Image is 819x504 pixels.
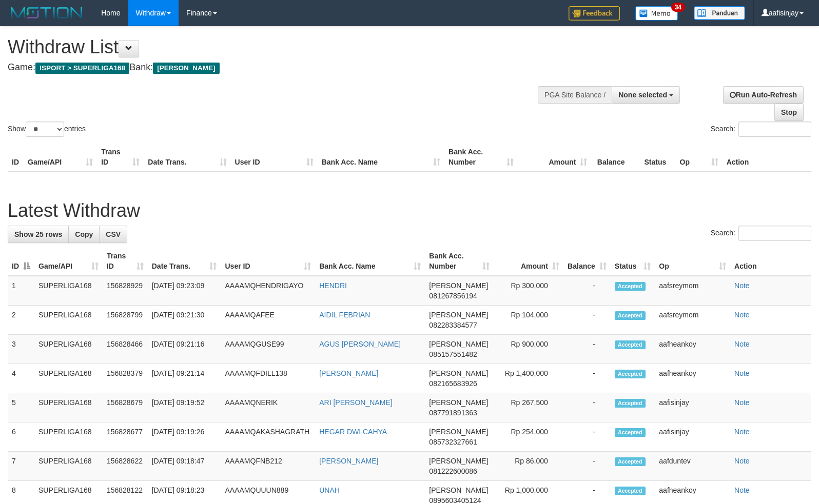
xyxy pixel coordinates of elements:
span: Show 25 rows [14,230,62,238]
td: SUPERLIGA168 [34,452,103,481]
span: [PERSON_NAME] [429,398,488,407]
td: aafisinjay [655,422,730,452]
td: AAAAMQFDILL138 [221,364,315,393]
td: [DATE] 09:18:47 [148,452,221,481]
a: Note [734,457,750,465]
td: AAAAMQHENDRIGAYO [221,276,315,306]
td: AAAAMQGUSE99 [221,335,315,364]
span: ISPORT > SUPERLIGA168 [35,63,129,74]
th: ID: activate to sort column descending [8,247,34,276]
td: SUPERLIGA168 [34,335,103,364]
span: [PERSON_NAME] [429,340,488,348]
td: aafsreymom [655,306,730,335]
td: AAAAMQNERIK [221,393,315,422]
span: [PERSON_NAME] [429,457,488,465]
span: Accepted [615,340,646,349]
a: AIDIL FEBRIAN [319,311,370,319]
th: Trans ID: activate to sort column ascending [103,247,148,276]
th: Status: activate to sort column ascending [611,247,655,276]
span: None selected [618,91,667,99]
span: [PERSON_NAME] [153,63,219,74]
span: Copy 085157551482 to clipboard [429,350,477,358]
a: Note [734,428,750,436]
td: aafisinjay [655,393,730,422]
th: Action [730,247,811,276]
a: Run Auto-Refresh [723,86,804,104]
th: Amount [518,143,591,172]
td: SUPERLIGA168 [34,393,103,422]
th: Action [723,143,811,172]
span: Copy 085732327661 to clipboard [429,438,477,446]
td: Rp 254,000 [494,422,563,452]
td: AAAAMQAFEE [221,306,315,335]
td: [DATE] 09:21:30 [148,306,221,335]
a: Copy [68,226,100,243]
h1: Latest Withdraw [8,200,811,221]
th: Bank Acc. Name: activate to sort column ascending [315,247,425,276]
a: HEGAR DWI CAHYA [319,428,387,436]
span: Copy 082165683926 to clipboard [429,379,477,388]
a: Note [734,311,750,319]
td: 156828622 [103,452,148,481]
a: Note [734,369,750,377]
select: Showentries [26,122,64,137]
span: Accepted [615,428,646,437]
td: - [563,306,611,335]
a: ARI [PERSON_NAME] [319,398,392,407]
td: SUPERLIGA168 [34,422,103,452]
a: Note [734,486,750,494]
td: Rp 104,000 [494,306,563,335]
td: - [563,452,611,481]
td: 156828799 [103,306,148,335]
span: 34 [671,3,685,12]
a: Show 25 rows [8,226,69,243]
a: HENDRI [319,281,347,290]
a: Note [734,340,750,348]
span: Accepted [615,370,646,378]
td: 4 [8,364,34,393]
a: Stop [774,104,804,121]
img: MOTION_logo.png [8,5,86,21]
span: Copy 082283384577 to clipboard [429,321,477,329]
div: PGA Site Balance / [538,86,612,104]
td: - [563,422,611,452]
label: Show entries [8,122,86,137]
a: Note [734,281,750,290]
th: Game/API: activate to sort column ascending [34,247,103,276]
td: 3 [8,335,34,364]
td: AAAAMQAKASHAGRATH [221,422,315,452]
td: 1 [8,276,34,306]
td: AAAAMQFNB212 [221,452,315,481]
span: Accepted [615,311,646,320]
span: Accepted [615,282,646,291]
h4: Game: Bank: [8,63,536,73]
th: Balance [591,143,640,172]
td: 6 [8,422,34,452]
td: SUPERLIGA168 [34,276,103,306]
img: Feedback.jpg [569,6,620,21]
a: UNAH [319,486,340,494]
td: - [563,393,611,422]
img: Button%20Memo.svg [635,6,678,21]
span: Copy [75,230,93,238]
th: User ID: activate to sort column ascending [221,247,315,276]
td: Rp 1,400,000 [494,364,563,393]
td: SUPERLIGA168 [34,306,103,335]
td: 2 [8,306,34,335]
th: Date Trans.: activate to sort column ascending [148,247,221,276]
td: Rp 300,000 [494,276,563,306]
a: Note [734,398,750,407]
span: [PERSON_NAME] [429,428,488,436]
th: Status [640,143,675,172]
span: Accepted [615,457,646,466]
th: User ID [231,143,318,172]
input: Search: [738,122,811,137]
td: 156828679 [103,393,148,422]
input: Search: [738,226,811,241]
label: Search: [711,226,811,241]
td: - [563,276,611,306]
td: aafheankoy [655,364,730,393]
span: [PERSON_NAME] [429,281,488,290]
span: [PERSON_NAME] [429,311,488,319]
td: [DATE] 09:21:14 [148,364,221,393]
